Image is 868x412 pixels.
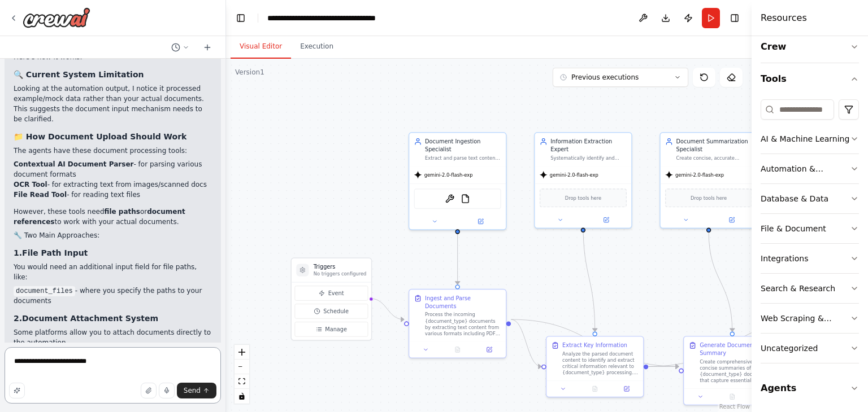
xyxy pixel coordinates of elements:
[579,224,599,331] g: Edge from 51b97a7f-b6ec-4abf-a4ac-ccd4f9f62da8 to 81d7c9b1-8de2-4564-a11e-d66672d1835e
[233,10,249,26] button: Hide left sidebar
[267,12,394,24] nav: breadcrumb
[761,253,808,264] div: Integrations
[709,215,753,225] button: Open in side panel
[23,7,90,28] img: Logo
[231,35,291,59] button: Visual Editor
[761,223,826,234] div: File & Document
[14,181,47,189] strong: OCR Tool
[761,313,850,324] div: Web Scraping & Browsing
[761,214,859,243] button: File & Document
[761,95,859,372] div: Tools
[22,248,88,257] strong: File Path Input
[648,362,679,370] g: Edge from 81d7c9b1-8de2-4564-a11e-d66672d1835e to 49492695-f117-4ff0-93cd-cbcb6faa618a
[550,138,627,154] div: Information Extraction Expert
[409,132,507,230] div: Document Ingestion SpecialistExtract and parse text content from various document formats includi...
[761,274,859,303] button: Search & Research
[14,286,75,296] code: document_files
[761,304,859,333] button: Web Scraping & Browsing
[719,404,750,410] a: React Flow attribution
[691,194,727,202] span: Drop tools here
[761,154,859,183] button: Automation & Integration
[409,289,507,358] div: Ingest and Parse DocumentsProcess the incoming {document_type} documents by extracting text conte...
[659,132,758,229] div: Document Summarization SpecialistCreate concise, accurate summaries of {document_type} documents ...
[584,215,628,225] button: Open in side panel
[571,73,639,82] span: Previous executions
[761,133,849,144] div: AI & Machine Learning
[14,313,212,324] h3: 2.
[14,262,212,282] p: You would need an additional input field for file paths, like:
[371,295,404,323] g: Edge from triggers to fee2c7ec-bb7c-4f36-ae94-4bd582656ddd
[675,172,724,178] span: gemini-2.0-flash-exp
[235,68,264,77] div: Version 1
[14,208,185,226] strong: document references
[700,341,776,357] div: Generate Document Summary
[727,10,743,26] button: Hide right sidebar
[167,41,194,54] button: Switch to previous chat
[454,226,462,284] g: Edge from 02e4bac7-894f-4200-8ac3-06e3850ed0a9 to fee2c7ec-bb7c-4f36-ae94-4bd582656ddd
[9,383,25,398] button: Improve this prompt
[325,325,347,333] span: Manage
[476,345,503,354] button: Open in side panel
[676,155,752,161] div: Create concise, accurate summaries of {document_type} documents that highlight key points, decisi...
[550,155,627,161] div: Systematically identify and extract key information from {document_type} documents including name...
[314,271,367,277] p: No triggers configured
[141,383,157,398] button: Upload files
[761,193,828,204] div: Database & Data
[235,360,249,374] button: zoom out
[424,172,473,178] span: gemini-2.0-flash-exp
[761,184,859,213] button: Database & Data
[676,138,752,154] div: Document Summarization Specialist
[425,312,501,336] div: Process the incoming {document_type} documents by extracting text content from various formats in...
[14,190,212,200] li: - for reading text files
[550,172,598,178] span: gemini-2.0-flash-exp
[105,208,140,216] strong: file paths
[184,386,201,395] span: Send
[235,345,249,404] div: React Flow controls
[761,372,859,404] button: Agents
[425,155,501,161] div: Extract and parse text content from various document formats including PDFs, images, and text fil...
[159,383,175,398] button: Click to speak your automation idea
[761,343,818,354] div: Uncategorized
[14,160,133,168] strong: Contextual AI Document Parser
[294,286,368,300] button: Event
[562,341,627,349] div: Extract Key Information
[578,384,611,394] button: No output available
[314,263,367,271] h3: Triggers
[294,304,368,318] button: Schedule
[461,194,470,204] img: FileReadTool
[14,286,212,306] li: - where you specify the paths to your documents
[761,11,807,25] h4: Resources
[761,31,859,63] button: Crew
[715,392,749,401] button: No output available
[683,336,782,405] div: Generate Document SummaryCreate comprehensive yet concise summaries of the {document_type} docume...
[458,217,502,226] button: Open in side panel
[22,314,158,323] strong: Document Attachment System
[235,374,249,389] button: fit view
[511,315,541,370] g: Edge from fee2c7ec-bb7c-4f36-ae94-4bd582656ddd to 81d7c9b1-8de2-4564-a11e-d66672d1835e
[761,283,835,294] div: Search & Research
[14,131,212,142] h3: 📁 How Document Upload Should Work
[14,69,212,80] h3: 🔍 Current System Limitation
[705,232,736,332] g: Edge from 4bafacb8-31b7-4197-bd66-c8722d049dad to 49492695-f117-4ff0-93cd-cbcb6faa618a
[700,358,776,383] div: Create comprehensive yet concise summaries of the {document_type} documents that capture essentia...
[235,389,249,404] button: toggle interactivity
[553,68,688,87] button: Previous executions
[613,384,640,394] button: Open in side panel
[761,244,859,273] button: Integrations
[761,124,859,154] button: AI & Machine Learning
[565,194,601,202] span: Drop tools here
[328,290,344,297] span: Event
[14,327,212,348] p: Some platforms allow you to attach documents directly to the automation.
[441,345,474,354] button: No output available
[425,295,501,310] div: Ingest and Parse Documents
[562,351,639,376] div: Analyze the parsed document content to identify and extract critical information relevant to {doc...
[291,35,342,59] button: Execution
[294,322,368,336] button: Manage
[14,146,212,156] p: The agents have these document processing tools:
[235,345,249,360] button: zoom in
[14,230,212,240] h2: 🔧 Two Main Approaches:
[761,163,850,174] div: Automation & Integration
[14,207,212,227] p: However, these tools need or to work with your actual documents.
[648,315,816,370] g: Edge from 81d7c9b1-8de2-4564-a11e-d66672d1835e to c2535a9e-2059-4ded-8e65-3b44472d0510
[546,336,644,397] div: Extract Key InformationAnalyze the parsed document content to identify and extract critical infor...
